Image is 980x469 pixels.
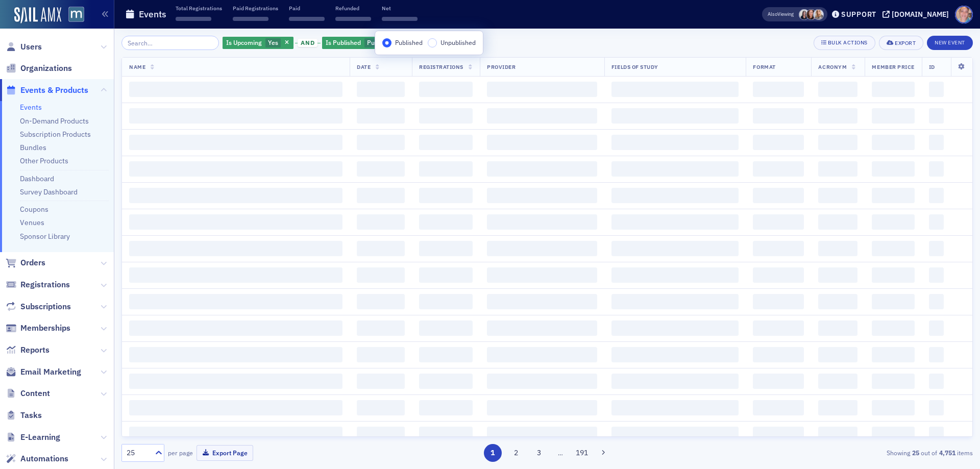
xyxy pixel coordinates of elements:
span: ‌ [818,347,857,362]
span: Organizations [20,63,72,74]
span: ‌ [872,214,914,230]
span: ‌ [129,400,342,415]
span: ‌ [357,294,405,309]
a: On-Demand Products [20,116,89,126]
span: ‌ [419,347,473,362]
span: ‌ [487,108,597,124]
span: ‌ [129,267,342,283]
span: Date [357,63,371,70]
a: Content [6,388,50,399]
span: ‌ [611,320,739,336]
div: Bulk Actions [828,40,868,45]
span: ‌ [289,17,325,21]
span: ‌ [129,374,342,389]
span: ‌ [611,188,739,203]
span: ‌ [357,374,405,389]
strong: 4,751 [937,448,957,457]
span: ‌ [929,241,944,256]
span: ‌ [357,82,405,97]
span: ‌ [929,267,944,283]
a: Registrations [6,279,70,290]
span: ‌ [357,161,405,177]
a: Subscription Products [20,130,91,139]
span: Natalie Antonakas [806,9,817,20]
span: ‌ [929,320,944,336]
span: Subscriptions [20,301,71,312]
span: ‌ [611,241,739,256]
button: 2 [507,444,525,462]
div: Also [768,11,777,17]
span: ‌ [357,347,405,362]
span: ‌ [487,82,597,97]
p: Refunded [335,5,371,12]
img: SailAMX [68,7,84,22]
span: ‌ [487,400,597,415]
span: ‌ [419,82,473,97]
p: Paid [289,5,325,12]
span: Registrations [20,279,70,290]
span: Tasks [20,410,42,421]
button: Bulk Actions [814,36,875,50]
span: ‌ [487,320,597,336]
span: Emily Trott [813,9,824,20]
a: Users [6,41,42,53]
span: ‌ [611,347,739,362]
span: Is Published [326,38,361,46]
a: Email Marketing [6,366,81,378]
span: ‌ [419,188,473,203]
button: 3 [530,444,548,462]
a: New Event [927,37,973,46]
div: Yes [223,37,293,50]
span: ‌ [753,267,804,283]
span: ‌ [487,161,597,177]
span: ‌ [818,320,857,336]
span: ‌ [753,214,804,230]
span: ‌ [753,347,804,362]
button: 191 [573,444,591,462]
span: ‌ [357,400,405,415]
span: ‌ [611,374,739,389]
span: and [298,39,317,47]
span: ‌ [487,241,597,256]
span: ‌ [357,267,405,283]
span: ‌ [753,108,804,124]
span: ‌ [753,294,804,309]
button: [DOMAIN_NAME] [883,11,952,18]
span: Acronym [818,63,847,70]
span: ‌ [129,294,342,309]
span: ‌ [753,400,804,415]
span: … [553,448,568,457]
span: Profile [955,6,973,23]
span: ‌ [129,427,342,442]
span: ‌ [753,161,804,177]
a: Reports [6,344,50,356]
span: ‌ [129,161,342,177]
span: ‌ [129,135,342,150]
span: ‌ [929,214,944,230]
span: ‌ [357,135,405,150]
span: ‌ [929,108,944,124]
div: [DOMAIN_NAME] [892,10,949,19]
span: Name [129,63,145,70]
span: ‌ [487,214,597,230]
span: ‌ [357,188,405,203]
div: Showing out of items [696,448,973,457]
span: ‌ [419,374,473,389]
span: ‌ [487,374,597,389]
button: Export [879,36,923,50]
a: Organizations [6,63,72,74]
span: ‌ [929,161,944,177]
span: ‌ [929,188,944,203]
span: ‌ [129,82,342,97]
span: ‌ [335,17,371,21]
span: ‌ [818,400,857,415]
span: ‌ [357,427,405,442]
span: ‌ [487,427,597,442]
span: Email Marketing [20,366,81,378]
p: Total Registrations [176,5,222,12]
span: Registrations [419,63,463,70]
span: ‌ [872,400,914,415]
span: ‌ [818,241,857,256]
span: ‌ [129,241,342,256]
span: ‌ [872,294,914,309]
